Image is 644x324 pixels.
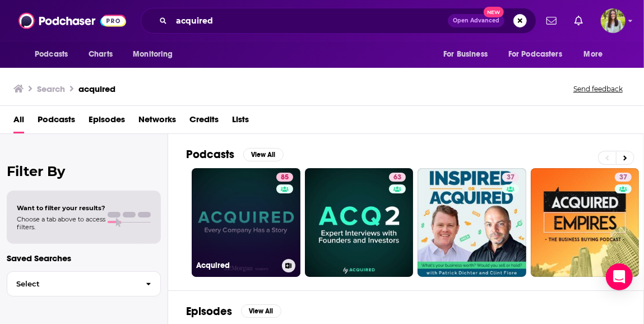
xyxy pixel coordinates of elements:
[531,168,640,277] a: 37
[606,263,633,290] div: Open Intercom Messenger
[507,172,515,183] span: 37
[576,44,617,65] button: open menu
[281,172,289,183] span: 85
[453,18,499,24] span: Open Advanced
[542,11,561,30] a: Show notifications dropdown
[186,304,232,318] h2: Episodes
[508,47,562,62] span: For Podcasters
[186,147,234,161] h2: Podcasts
[389,173,406,182] a: 63
[601,8,626,33] img: User Profile
[186,304,281,318] a: EpisodesView All
[17,204,105,212] span: Want to filter your results?
[501,44,578,65] button: open menu
[125,44,187,65] button: open menu
[35,47,68,62] span: Podcasts
[13,110,24,133] a: All
[305,168,414,277] a: 63
[502,173,519,182] a: 37
[570,11,587,30] a: Show notifications dropdown
[196,261,277,270] h3: Acquired
[418,168,526,277] a: 37
[138,110,176,133] a: Networks
[186,147,284,161] a: PodcastsView All
[141,8,536,34] div: Search podcasts, credits, & more...
[81,44,119,65] a: Charts
[232,110,249,133] a: Lists
[615,173,632,182] a: 37
[601,8,626,33] span: Logged in as meaghanyoungblood
[18,10,126,31] img: Podchaser - Follow, Share and Rate Podcasts
[78,84,115,94] h3: acquired
[189,110,219,133] a: Credits
[443,47,488,62] span: For Business
[192,168,300,277] a: 85Acquired
[619,172,627,183] span: 37
[172,12,448,30] input: Search podcasts, credits, & more...
[570,84,626,94] button: Send feedback
[37,84,65,94] h3: Search
[7,163,161,179] h2: Filter By
[17,215,105,231] span: Choose a tab above to access filters.
[7,271,161,297] button: Select
[393,172,401,183] span: 63
[435,44,502,65] button: open menu
[89,47,113,62] span: Charts
[584,47,603,62] span: More
[38,110,75,133] a: Podcasts
[133,47,173,62] span: Monitoring
[241,304,281,318] button: View All
[27,44,82,65] button: open menu
[484,7,504,17] span: New
[7,253,161,263] p: Saved Searches
[448,14,504,27] button: Open AdvancedNew
[276,173,293,182] a: 85
[601,8,626,33] button: Show profile menu
[7,280,137,288] span: Select
[89,110,125,133] a: Episodes
[243,148,284,161] button: View All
